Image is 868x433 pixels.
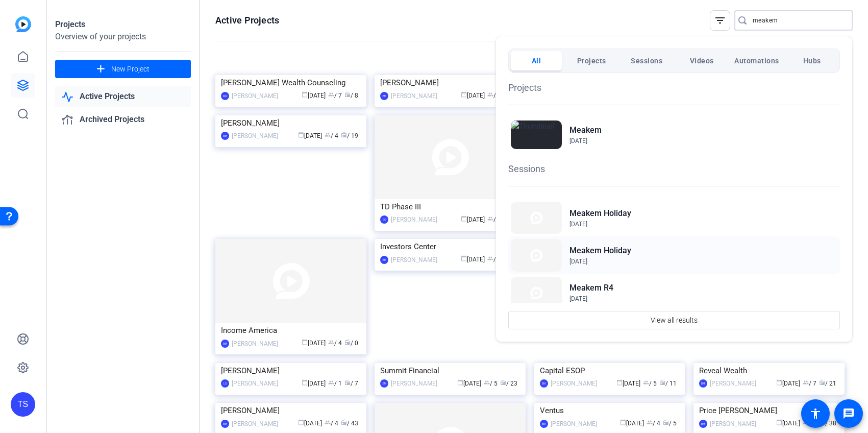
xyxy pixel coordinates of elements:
[508,81,840,94] h1: Projects
[569,295,587,302] span: [DATE]
[569,282,613,294] h2: Meakem R4
[651,310,698,330] span: View all results
[577,52,606,70] span: Projects
[569,124,602,136] h2: Meakem
[734,52,779,70] span: Automations
[569,137,587,145] span: [DATE]
[532,52,541,70] span: All
[569,207,631,220] h2: Meakem Holiday
[511,202,562,234] img: Thumbnail
[569,245,631,257] h2: Meakem Holiday
[511,121,562,149] img: Thumbnail
[569,221,587,228] span: [DATE]
[803,52,821,70] span: Hubs
[631,52,662,70] span: Sessions
[690,52,714,70] span: Videos
[508,311,840,329] button: View all results
[508,162,840,176] h1: Sessions
[511,239,562,271] img: Thumbnail
[511,277,562,309] img: Thumbnail
[569,258,587,265] span: [DATE]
